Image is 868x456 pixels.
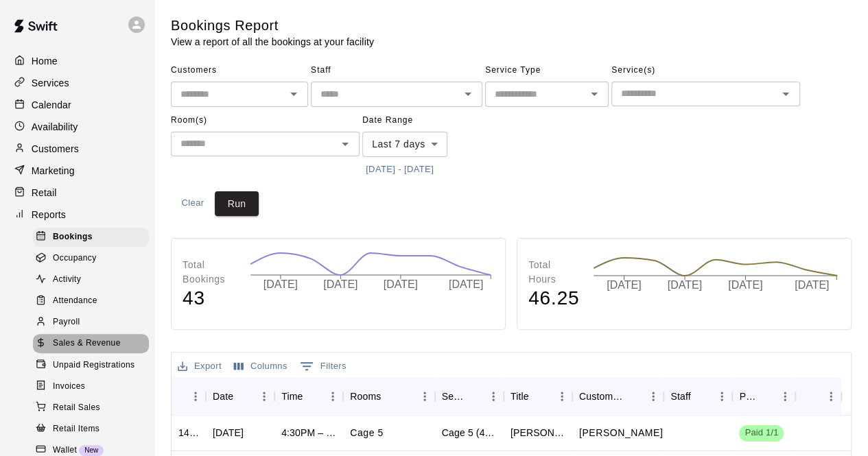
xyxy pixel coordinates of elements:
[511,377,529,416] div: Title
[33,313,149,332] div: Payroll
[33,377,149,396] div: Invoices
[33,248,154,269] a: Occupancy
[504,377,572,416] div: Title
[32,208,66,221] p: Reports
[281,426,336,440] div: 4:30PM – 5:30PM
[552,386,572,407] button: Menu
[33,376,154,397] a: Invoices
[311,60,482,82] span: Staff
[33,228,149,247] div: Bookings
[178,426,199,440] div: 1438040
[11,182,143,203] a: Retail
[381,387,400,406] button: Sort
[11,117,143,137] a: Availability
[33,226,154,248] a: Bookings
[53,380,85,394] span: Invoices
[79,446,104,454] span: New
[32,54,58,68] p: Home
[32,98,71,112] p: Calendar
[233,387,253,406] button: Sort
[281,377,303,416] div: Time
[213,377,233,416] div: Date
[32,120,78,134] p: Availability
[11,139,143,159] a: Customers
[263,278,298,290] tspan: [DATE]
[178,387,198,406] button: Sort
[528,287,579,311] h4: 46.25
[350,426,384,440] p: Cage 5
[33,312,154,333] a: Payroll
[579,426,663,440] p: Craig Goodwin
[483,386,504,407] button: Menu
[33,333,154,355] a: Sales & Revenue
[670,377,690,416] div: Staff
[668,279,702,291] tspan: [DATE]
[33,291,154,312] a: Attendance
[691,387,710,406] button: Sort
[775,386,795,407] button: Menu
[755,387,775,406] button: Sort
[11,95,143,115] a: Calendar
[350,377,381,416] div: Rooms
[585,84,604,104] button: Open
[183,258,236,287] p: Total Bookings
[362,132,447,157] div: Last 7 days
[435,377,504,416] div: Service
[53,273,81,287] span: Activity
[795,279,829,291] tspan: [DATE]
[485,60,609,82] span: Service Type
[53,422,99,436] span: Retail Items
[231,356,291,377] button: Select columns
[33,291,149,311] div: Attendance
[33,249,149,268] div: Occupancy
[171,191,215,217] button: Clear
[172,377,206,416] div: ID
[53,252,97,265] span: Occupancy
[336,134,355,154] button: Open
[607,279,641,291] tspan: [DATE]
[624,387,643,406] button: Sort
[213,426,244,440] div: Thu, Sep 18, 2025
[303,387,322,406] button: Sort
[384,278,418,290] tspan: [DATE]
[776,84,795,104] button: Open
[611,60,800,82] span: Service(s)
[464,387,483,406] button: Sort
[174,356,225,377] button: Export
[664,377,732,416] div: Staff
[284,84,303,104] button: Open
[53,315,80,329] span: Payroll
[11,160,143,181] a: Marketing
[414,386,435,407] button: Menu
[11,204,143,225] a: Reports
[442,426,497,440] div: Cage 5 (40ft)
[728,279,762,291] tspan: [DATE]
[511,426,565,440] div: Craig Goodwin
[11,51,143,71] a: Home
[53,230,93,244] span: Bookings
[33,356,149,375] div: Unpaid Registrations
[171,110,360,132] span: Room(s)
[458,84,478,104] button: Open
[33,420,149,439] div: Retail Items
[528,258,579,287] p: Total Hours
[33,270,149,289] div: Activity
[32,142,79,156] p: Customers
[53,359,134,372] span: Unpaid Registrations
[795,377,841,416] div: Notes
[33,398,149,418] div: Retail Sales
[362,159,437,180] button: [DATE] - [DATE]
[343,377,434,416] div: Rooms
[185,386,206,407] button: Menu
[296,355,350,377] button: Show filters
[32,76,69,90] p: Services
[274,377,343,416] div: Time
[11,73,143,93] div: Services
[254,386,274,407] button: Menu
